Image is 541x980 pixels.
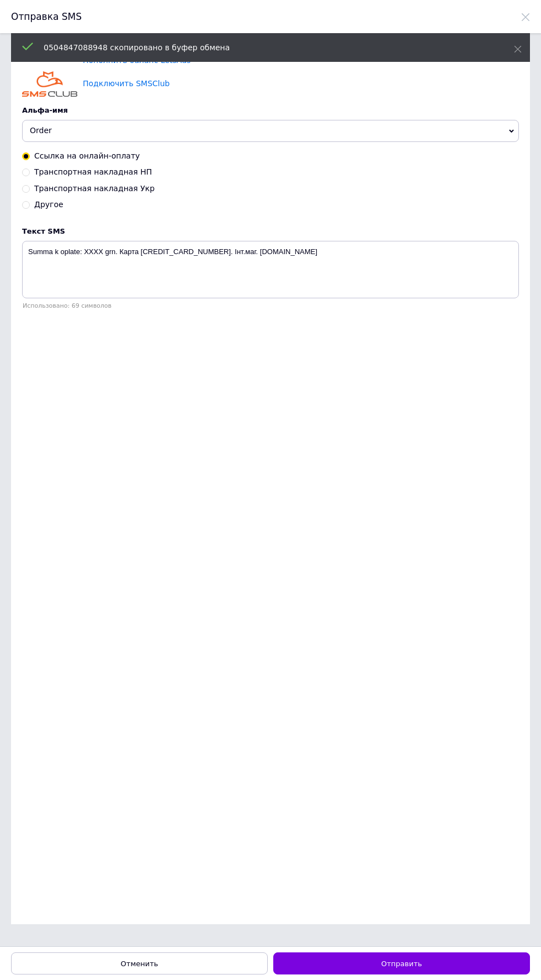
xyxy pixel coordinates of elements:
[44,42,486,53] div: 0504847088948 скопировано в буфер обмена
[22,302,519,309] div: Использовано: 69 символов
[381,960,422,968] span: Отправить
[11,952,268,974] button: Отменить
[273,952,530,974] button: Отправить
[30,126,52,135] span: Order
[34,200,63,209] span: Другое
[83,79,169,88] a: Подключить SMSClub
[34,151,140,160] span: Ссылка на онлайн-оплату
[34,167,152,176] span: Транспортная накладная НП
[34,184,155,193] span: Транспортная накладная Укр
[22,227,519,235] div: Текст SMS
[22,106,68,114] span: Альфа-имя
[22,241,519,298] textarea: Summa k oplate: XXXX grn. Карта [CREDIT_CARD_NUMBER]. Інт.маг. [DOMAIN_NAME]
[121,960,158,968] span: Отменить
[11,11,82,22] span: Отправка SMS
